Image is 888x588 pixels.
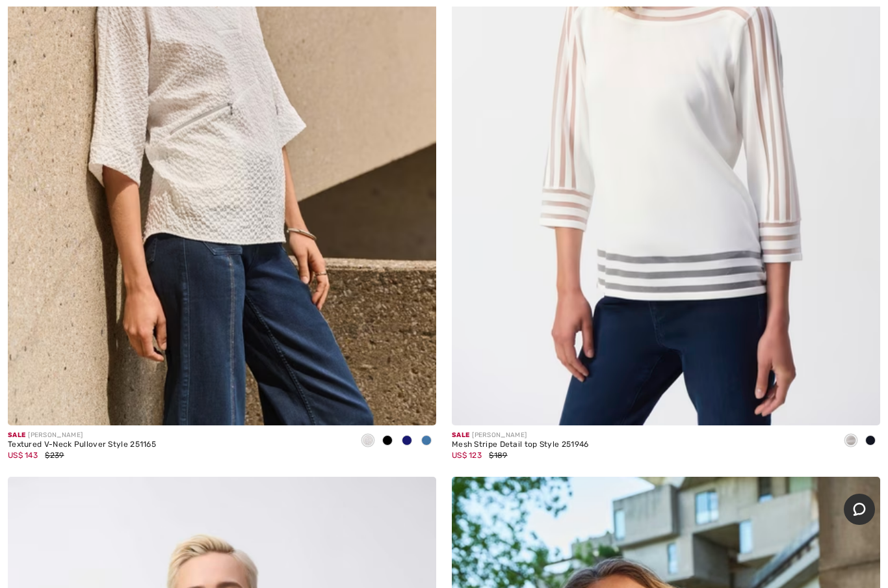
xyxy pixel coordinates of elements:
span: $239 [45,451,64,460]
span: Sale [452,431,469,439]
span: $189 [489,451,507,460]
div: White [358,431,378,452]
div: Vanilla 30 [841,431,861,452]
span: US$ 143 [8,451,38,460]
iframe: Opens a widget where you can chat to one of our agents [844,494,875,526]
div: Midnight Blue [397,431,417,452]
div: Textured V-Neck Pullover Style 251165 [8,440,156,449]
div: [PERSON_NAME] [452,431,589,440]
div: Mesh Stripe Detail top Style 251946 [452,440,589,449]
div: [PERSON_NAME] [8,431,156,440]
div: Midnight Blue [861,431,880,452]
span: Sale [8,431,25,439]
div: Coastal blue [417,431,436,452]
span: US$ 123 [452,451,482,460]
div: Black [378,431,397,452]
